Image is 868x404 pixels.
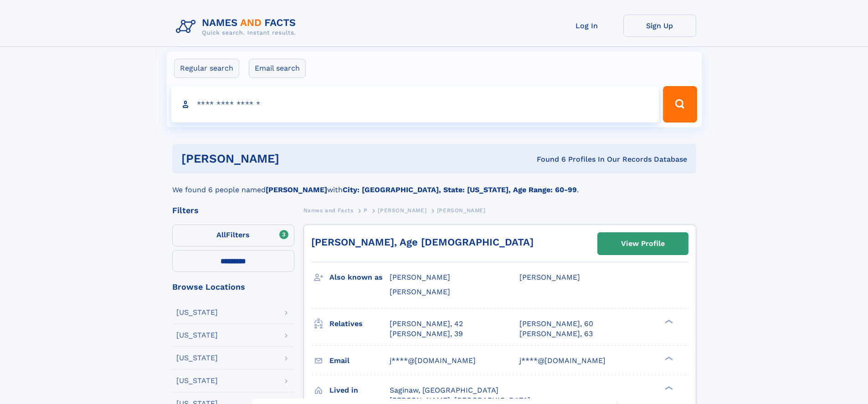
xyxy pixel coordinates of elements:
[408,154,687,164] div: Found 6 Profiles In Our Records Database
[266,185,327,194] b: [PERSON_NAME]
[378,205,426,216] a: [PERSON_NAME]
[174,59,239,78] label: Regular search
[519,319,593,329] a: [PERSON_NAME], 60
[519,273,580,281] span: [PERSON_NAME]
[176,332,218,339] div: [US_STATE]
[390,287,450,296] span: [PERSON_NAME]
[176,354,218,362] div: [US_STATE]
[172,15,303,39] img: Logo Names and Facts
[329,316,390,332] h3: Relatives
[437,207,486,214] span: [PERSON_NAME]
[663,355,673,361] div: ❯
[663,86,697,123] button: Search Button
[390,319,463,329] a: [PERSON_NAME], 42
[550,15,623,37] a: Log In
[329,383,390,398] h3: Lived in
[181,153,408,164] h1: [PERSON_NAME]
[172,174,696,195] div: We found 6 people named with .
[519,329,593,339] a: [PERSON_NAME], 63
[329,353,390,368] h3: Email
[343,185,577,194] b: City: [GEOGRAPHIC_DATA], State: [US_STATE], Age Range: 60-99
[663,385,673,391] div: ❯
[364,205,368,216] a: P
[390,386,498,394] span: Saginaw, [GEOGRAPHIC_DATA]
[171,86,659,123] input: search input
[390,273,450,281] span: [PERSON_NAME]
[623,15,696,37] a: Sign Up
[598,233,688,255] a: View Profile
[311,236,534,248] a: [PERSON_NAME], Age [DEMOGRAPHIC_DATA]
[378,207,426,214] span: [PERSON_NAME]
[663,318,673,324] div: ❯
[329,270,390,285] h3: Also known as
[364,207,368,214] span: P
[216,230,226,239] span: All
[249,59,306,78] label: Email search
[172,206,294,215] div: Filters
[303,205,354,216] a: Names and Facts
[176,377,218,384] div: [US_STATE]
[172,225,294,246] label: Filters
[172,283,294,291] div: Browse Locations
[390,329,463,339] a: [PERSON_NAME], 39
[621,233,665,254] div: View Profile
[176,309,218,316] div: [US_STATE]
